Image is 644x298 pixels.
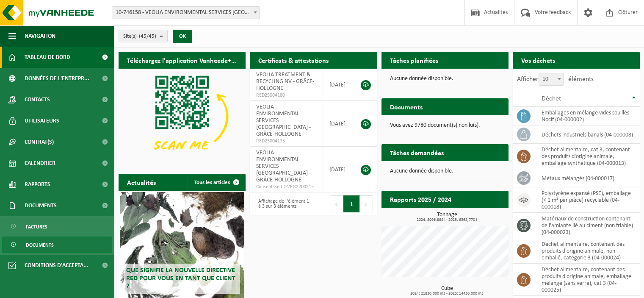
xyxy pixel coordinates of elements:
[386,218,509,222] span: 2024: 8096,884 t - 2025: 6362,770 t
[120,192,244,298] a: Que signifie la nouvelle directive RED pour vous en tant que client ?
[535,107,640,125] td: emballages en mélange vides souillés - Nocif (04-000002)
[2,218,112,234] a: Factures
[250,52,337,68] h2: Certificats & attestations
[119,174,164,190] h2: Actualités
[139,33,156,39] count: (45/45)
[25,89,50,110] span: Contacts
[381,191,460,207] h2: Rapports 2025 / 2024
[343,195,360,212] button: 1
[25,110,59,131] span: Utilisateurs
[119,69,246,164] img: Download de VHEPlus App
[256,92,316,99] span: RED25004180
[535,187,640,213] td: polystyrène expansé (PSE), emballage (< 1 m² par pièce) recyclable (04-000018)
[435,207,508,224] a: Consulter les rapports
[256,150,311,183] span: VEOLIA ENVIRONMENTAL SERVICES [GEOGRAPHIC_DATA] - GRÂCE-HOLLOGNE
[539,73,564,86] span: 10
[535,144,640,169] td: déchet alimentaire, cat 3, contenant des produits d'origine animale, emballage synthétique (04-00...
[386,286,509,296] h3: Cube
[256,72,314,92] span: VEOLIA TREATMENT & RECYCLING NV - GRÂCE-HOLLOGNE
[323,147,352,192] td: [DATE]
[535,238,640,264] td: déchet alimentaire, contenant des produits d'origine animale, non emballé, catégorie 3 (04-000024)
[390,168,500,174] p: Aucune donnée disponible.
[25,174,50,195] span: Rapports
[390,76,500,82] p: Aucune donnée disponible.
[25,68,89,89] span: Données de l'entrepr...
[119,52,246,68] h2: Téléchargez l'application Vanheede+ maintenant!
[539,73,564,85] span: 10
[517,76,594,83] label: Afficher éléments
[25,195,57,216] span: Documents
[25,153,55,174] span: Calendrier
[542,95,561,102] span: Déchet
[25,47,70,68] span: Tableau de bord
[535,169,640,187] td: métaux mélangés (04-000017)
[26,219,47,235] span: Factures
[381,52,447,68] h2: Tâches planifiées
[2,237,112,253] a: Documents
[513,52,564,68] h2: Vos déchets
[535,125,640,144] td: déchets industriels banals (04-000008)
[25,255,88,276] span: Conditions d'accepta...
[256,104,311,137] span: VEOLIA ENVIRONMENTAL SERVICES [GEOGRAPHIC_DATA] - GRÂCE-HOLLOGNE
[112,7,260,19] span: 10-746158 - VEOLIA ENVIRONMENTAL SERVICES WALLONIE - GRÂCE-HOLLOGNE
[25,25,55,47] span: Navigation
[123,30,156,43] span: Site(s)
[390,123,500,128] p: Vous avez 9780 document(s) non lu(s).
[386,292,509,296] span: 2024: 21830,000 m3 - 2025: 14430,000 m3
[173,30,192,43] button: OK
[188,174,245,191] a: Tous les articles
[535,264,640,296] td: déchet alimentaire, contenant des produits d'origine animale, emballage mélangé (sans verre), cat...
[254,195,309,213] div: Affichage de l'élément 1 à 3 sur 3 éléments
[256,138,316,145] span: RED25004175
[381,98,431,115] h2: Documents
[256,184,316,190] span: Consent-SelfD-VEG2200215
[26,237,54,253] span: Documents
[360,195,373,212] button: Next
[330,195,343,212] button: Previous
[323,69,352,101] td: [DATE]
[119,30,168,42] button: Site(s)(45/45)
[112,6,260,19] span: 10-746158 - VEOLIA ENVIRONMENTAL SERVICES WALLONIE - GRÂCE-HOLLOGNE
[25,131,54,153] span: Contrat(s)
[126,267,235,290] span: Que signifie la nouvelle directive RED pour vous en tant que client ?
[323,101,352,147] td: [DATE]
[386,212,509,222] h3: Tonnage
[381,144,452,161] h2: Tâches demandées
[535,213,640,238] td: matériaux de construction contenant de l'amiante lié au ciment (non friable) (04-000023)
